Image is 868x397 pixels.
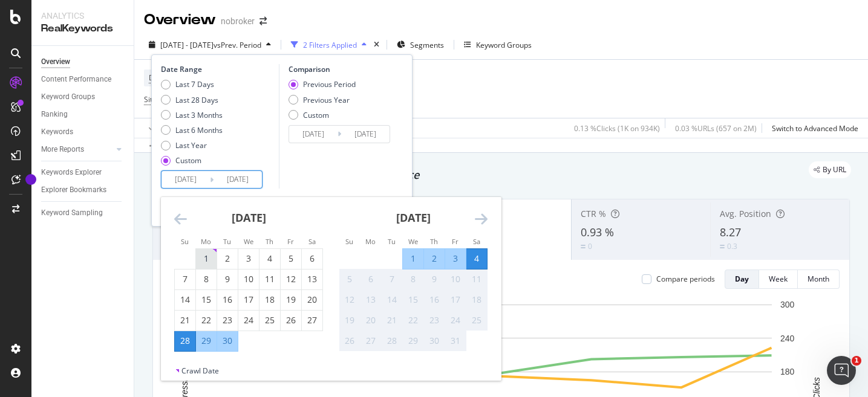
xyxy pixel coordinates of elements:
td: Not available. Tuesday, October 7, 2025 [382,269,403,289]
td: Not available. Friday, October 31, 2025 [445,331,466,351]
text: 240 [780,334,795,343]
div: 15 [196,294,217,306]
td: Selected as end date. Saturday, October 4, 2025 [466,248,488,269]
small: Su [345,237,353,246]
div: Custom [161,155,223,166]
span: vs Prev. Period [214,40,261,50]
small: Fr [287,237,294,246]
div: 28 [175,335,195,347]
td: Not available. Wednesday, October 29, 2025 [403,331,424,351]
div: Last 3 Months [175,110,223,120]
span: [DATE] - [DATE] [160,40,214,50]
td: Choose Friday, September 5, 2025 as your check-in date. It’s available. [281,248,302,269]
div: 30 [424,335,445,347]
div: Month [808,274,829,284]
div: 5 [339,273,360,285]
strong: [DATE] [396,210,431,225]
div: 13 [302,273,322,285]
span: CTR % [581,208,606,219]
div: Previous Year [289,95,356,105]
span: Sitemaps [144,94,175,105]
small: Th [266,237,273,246]
div: 12 [339,294,360,306]
td: Not available. Thursday, October 30, 2025 [424,331,445,351]
div: 24 [445,314,466,326]
div: 22 [403,314,423,326]
div: 16 [217,294,238,306]
div: Previous Period [303,79,356,89]
span: 1 [852,356,861,366]
small: Mo [201,237,211,246]
div: 27 [361,335,381,347]
td: Not available. Sunday, October 12, 2025 [339,289,361,310]
div: Calendar [161,197,501,366]
div: Previous Year [303,95,350,105]
span: Device [149,73,172,83]
td: Not available. Sunday, October 5, 2025 [339,269,361,289]
td: Choose Sunday, September 14, 2025 as your check-in date. It’s available. [175,289,196,310]
div: 5 [281,253,301,265]
a: Keyword Sampling [41,207,125,219]
div: 4 [259,253,280,265]
td: Choose Tuesday, September 9, 2025 as your check-in date. It’s available. [217,269,238,289]
td: Choose Wednesday, September 24, 2025 as your check-in date. It’s available. [238,310,259,331]
div: Overview [144,10,216,30]
div: 11 [259,273,280,285]
td: Selected. Tuesday, September 30, 2025 [217,331,238,351]
div: Overview [41,56,70,68]
div: 21 [175,314,195,326]
div: 30 [217,335,238,347]
div: 24 [238,314,259,326]
td: Not available. Saturday, October 18, 2025 [466,289,488,310]
small: Tu [388,237,396,246]
small: Sa [473,237,480,246]
td: Choose Sunday, September 7, 2025 as your check-in date. It’s available. [175,269,196,289]
td: Selected. Friday, October 3, 2025 [445,248,466,269]
a: Overview [41,56,125,68]
td: Choose Monday, September 1, 2025 as your check-in date. It’s available. [196,248,217,269]
div: 7 [382,273,402,285]
td: Not available. Monday, October 20, 2025 [361,310,382,331]
div: 11 [466,273,487,285]
div: Last 7 Days [161,79,223,89]
button: Week [759,270,798,289]
td: Not available. Sunday, October 26, 2025 [339,331,361,351]
td: Choose Tuesday, September 16, 2025 as your check-in date. It’s available. [217,289,238,310]
td: Not available. Wednesday, October 8, 2025 [403,269,424,289]
td: Not available. Tuesday, October 21, 2025 [382,310,403,331]
div: 8 [403,273,423,285]
div: Date Range [161,64,276,74]
div: Compare periods [656,274,715,284]
span: 8.27 [720,225,741,239]
div: 19 [281,294,301,306]
td: Not available. Friday, October 10, 2025 [445,269,466,289]
div: 14 [175,294,195,306]
div: times [371,39,382,51]
div: Last 6 Months [175,125,223,135]
div: 19 [339,314,360,326]
td: Choose Sunday, September 21, 2025 as your check-in date. It’s available. [175,310,196,331]
a: Keywords Explorer [41,166,125,179]
div: 27 [302,314,322,326]
iframe: Intercom live chat [827,356,856,385]
td: Not available. Friday, October 17, 2025 [445,289,466,310]
div: Last 28 Days [161,95,223,105]
div: 7 [175,273,195,285]
button: 2 Filters Applied [286,35,371,54]
div: Comparison [289,64,394,74]
div: Move forward to switch to the next month. [475,211,488,227]
small: Fr [452,237,458,246]
div: Keyword Groups [41,91,95,103]
div: 22 [196,314,217,326]
div: Last 6 Months [161,125,223,135]
div: 23 [217,314,238,326]
td: Not available. Tuesday, October 14, 2025 [382,289,403,310]
a: Explorer Bookmarks [41,184,125,196]
td: Choose Tuesday, September 2, 2025 as your check-in date. It’s available. [217,248,238,269]
button: Day [725,270,759,289]
div: Previous Period [289,79,356,89]
div: Last Year [175,140,207,150]
div: 3 [238,253,259,265]
div: Last 3 Months [161,110,223,120]
td: Choose Monday, September 22, 2025 as your check-in date. It’s available. [196,310,217,331]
